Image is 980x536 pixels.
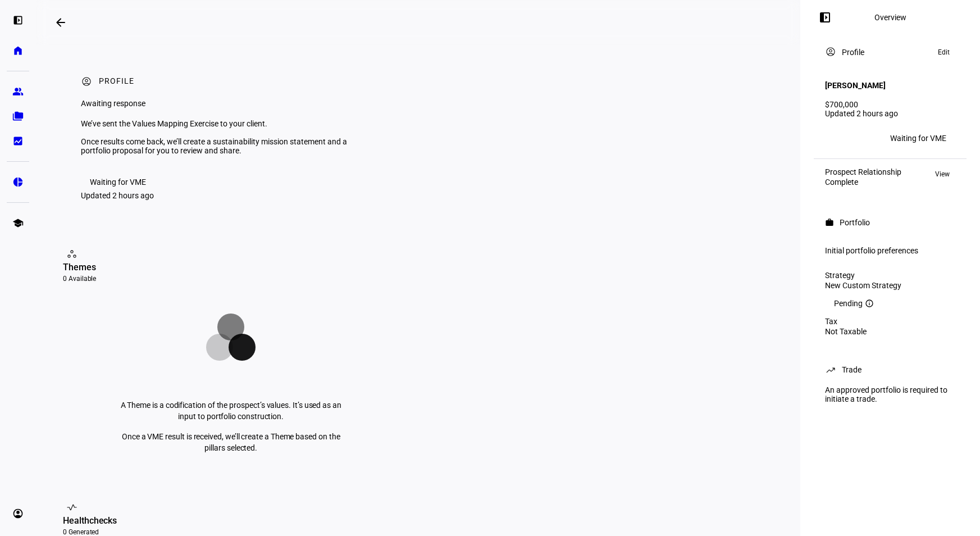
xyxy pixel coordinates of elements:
[12,15,24,26] eth-mat-symbol: left_panel_open
[825,299,955,308] div: Pending
[825,109,955,118] div: Updated 2 hours ago
[890,134,946,143] div: Waiting for VME
[7,80,29,103] a: group
[825,317,955,326] div: Tax
[12,217,24,229] eth-mat-symbol: school
[66,248,78,260] mat-icon: workspaces
[81,191,154,200] div: Updated 2 hours ago
[90,178,146,187] div: Waiting for VME
[825,363,955,376] eth-panel-overview-card-header: Trade
[12,111,24,122] eth-mat-symbol: folder_copy
[829,134,838,142] span: AC
[63,514,399,528] div: Healthchecks
[935,167,950,181] span: View
[840,218,870,227] div: Portfolio
[825,100,955,109] div: $700,000
[825,46,836,57] mat-icon: account_circle
[12,86,24,97] eth-mat-symbol: group
[825,364,836,375] mat-icon: trending_up
[842,365,862,374] div: Trade
[825,167,901,176] div: Prospect Relationship
[54,16,67,29] mat-icon: arrow_backwards
[842,48,864,57] div: Profile
[825,216,955,229] eth-panel-overview-card-header: Portfolio
[825,178,901,187] div: Complete
[825,81,886,90] h4: [PERSON_NAME]
[81,76,92,87] mat-icon: account_circle
[12,508,24,519] eth-mat-symbol: account_circle
[63,261,399,274] div: Themes
[81,99,357,108] div: Awaiting response
[7,130,29,152] a: bid_landscape
[7,105,29,128] a: folder_copy
[63,274,399,283] div: 0 Available
[12,135,24,147] eth-mat-symbol: bid_landscape
[932,46,955,59] button: Edit
[825,46,955,59] eth-panel-overview-card-header: Profile
[847,134,855,142] span: +2
[865,299,874,308] mat-icon: info_outline
[66,502,78,513] mat-icon: vital_signs
[825,218,834,227] mat-icon: work
[7,171,29,193] a: pie_chart
[825,271,955,280] div: Strategy
[818,381,962,408] div: An approved portfolio is required to initiate a trade.
[874,13,906,22] div: Overview
[938,46,950,59] span: Edit
[81,119,357,155] div: We’ve sent the Values Mapping Exercise to your client. Once results come back, we’ll create a sus...
[929,167,955,181] button: View
[818,11,832,24] mat-icon: left_panel_open
[825,327,955,336] div: Not Taxable
[113,399,349,422] p: A Theme is a codification of the prospect’s values. It’s used as an input to portfolio construction.
[113,431,349,453] p: Once a VME result is received, we’ll create a Theme based on the pillars selected.
[7,39,29,62] a: home
[12,176,24,188] eth-mat-symbol: pie_chart
[99,76,134,88] div: Profile
[12,45,24,56] eth-mat-symbol: home
[825,246,955,255] div: Initial portfolio preferences
[825,281,955,290] div: New Custom Strategy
